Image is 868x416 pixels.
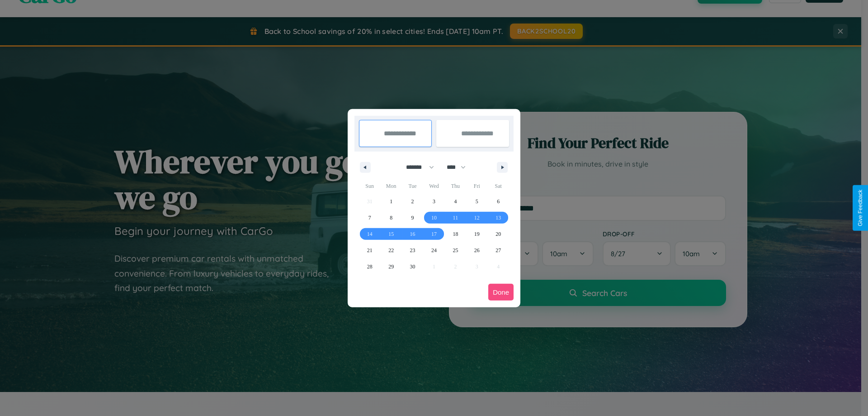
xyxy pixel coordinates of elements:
button: Done [488,284,514,301]
button: 1 [380,193,401,210]
span: Mon [380,179,401,193]
span: Sat [488,179,509,193]
span: 4 [454,193,457,210]
span: 27 [495,242,501,258]
span: 7 [368,210,371,226]
button: 20 [488,226,509,242]
span: 26 [474,242,480,258]
span: 6 [497,193,500,210]
button: 22 [380,242,401,258]
span: 8 [390,210,392,226]
button: 30 [402,258,423,275]
button: 25 [445,242,466,258]
button: 4 [445,193,466,210]
button: 23 [402,242,423,258]
span: 24 [431,242,437,258]
span: 22 [388,242,394,258]
span: 1 [390,193,392,210]
button: 10 [423,210,444,226]
span: 30 [410,258,415,275]
button: 3 [423,193,444,210]
button: 11 [445,210,466,226]
button: 2 [402,193,423,210]
span: Tue [402,179,423,193]
span: 28 [367,258,373,275]
span: 3 [433,193,435,210]
button: 28 [359,258,380,275]
button: 26 [466,242,487,258]
span: Thu [445,179,466,193]
button: 12 [466,210,487,226]
span: 2 [411,193,414,210]
button: 14 [359,226,380,242]
div: Give Feedback [857,190,863,226]
button: 18 [445,226,466,242]
button: 27 [488,242,509,258]
button: 16 [402,226,423,242]
button: 19 [466,226,487,242]
span: 5 [476,193,478,210]
button: 21 [359,242,380,258]
button: 9 [402,210,423,226]
span: 11 [453,210,458,226]
span: 16 [410,226,415,242]
span: 21 [367,242,373,258]
button: 7 [359,210,380,226]
span: 9 [411,210,414,226]
span: Fri [466,179,487,193]
span: 18 [453,226,458,242]
button: 13 [488,210,509,226]
span: Sun [359,179,380,193]
span: 12 [474,210,480,226]
span: 13 [495,210,501,226]
span: 17 [431,226,437,242]
span: 14 [367,226,373,242]
span: 25 [453,242,458,258]
span: 23 [410,242,415,258]
button: 6 [488,193,509,210]
span: 20 [495,226,501,242]
button: 15 [380,226,401,242]
span: 10 [431,210,437,226]
span: 29 [388,258,394,275]
span: Wed [423,179,444,193]
button: 29 [380,258,401,275]
span: 19 [474,226,480,242]
button: 5 [466,193,487,210]
button: 17 [423,226,444,242]
button: 8 [380,210,401,226]
button: 24 [423,242,444,258]
span: 15 [388,226,394,242]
